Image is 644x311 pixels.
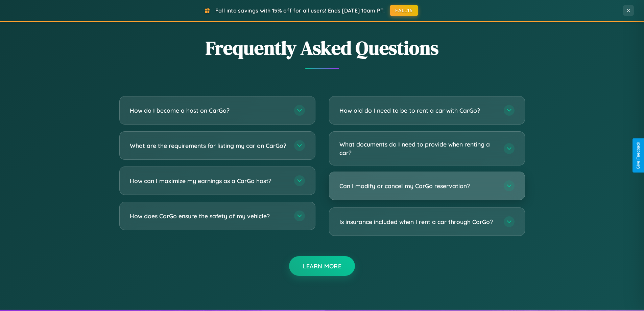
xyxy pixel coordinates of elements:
h3: What documents do I need to provide when renting a car? [339,140,497,157]
h2: Frequently Asked Questions [119,35,525,61]
h3: What are the requirements for listing my car on CarGo? [130,141,287,150]
div: Give Feedback [636,142,641,169]
button: Learn More [289,256,355,276]
h3: How does CarGo ensure the safety of my vehicle? [130,212,287,220]
h3: How can I maximize my earnings as a CarGo host? [130,177,287,185]
span: Fall into savings with 15% off for all users! Ends [DATE] 10am PT. [215,7,385,14]
h3: Can I modify or cancel my CarGo reservation? [339,182,497,190]
h3: How old do I need to be to rent a car with CarGo? [339,106,497,115]
h3: Is insurance included when I rent a car through CarGo? [339,218,497,226]
h3: How do I become a host on CarGo? [130,106,287,115]
button: FALL15 [390,5,418,16]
